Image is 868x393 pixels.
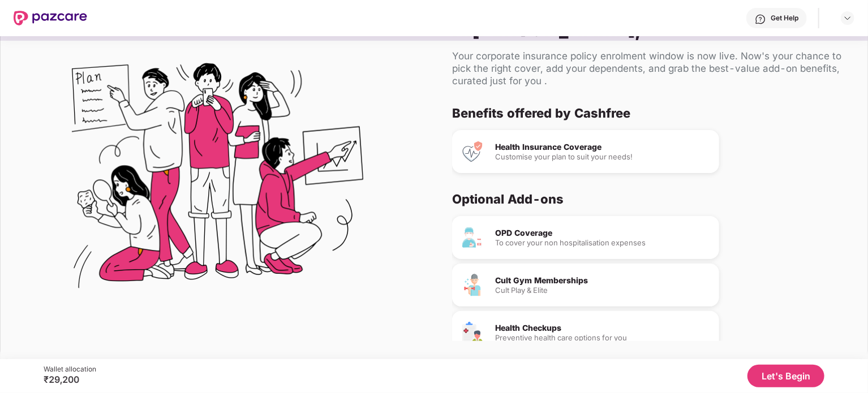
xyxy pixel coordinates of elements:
div: Get Help [771,14,798,23]
div: Health Insurance Coverage [495,143,710,151]
img: New Pazcare Logo [14,11,87,25]
div: Health Checkups [495,324,710,332]
div: Cult Gym Memberships [495,277,710,284]
div: Optional Add-ons [452,191,840,207]
div: ₹29,200 [44,374,96,385]
img: Health Insurance Coverage [461,140,484,163]
div: Benefits offered by Cashfree [452,105,840,121]
button: Let's Begin [747,365,824,387]
img: Flex Benefits Illustration [72,34,363,325]
div: Customise your plan to suit your needs! [495,153,710,161]
img: Cult Gym Memberships [461,274,484,296]
div: To cover your non hospitalisation expenses [495,239,710,247]
div: Cult Play & Elite [495,287,710,294]
div: Wallet allocation [44,365,96,374]
img: svg+xml;base64,PHN2ZyBpZD0iSGVscC0zMngzMiIgeG1sbnM9Imh0dHA6Ly93d3cudzMub3JnLzIwMDAvc3ZnIiB3aWR0aD... [755,14,766,25]
img: OPD Coverage [461,226,484,249]
img: svg+xml;base64,PHN2ZyBpZD0iRHJvcGRvd24tMzJ4MzIiIHhtbG5zPSJodHRwOi8vd3d3LnczLm9yZy8yMDAwL3N2ZyIgd2... [843,14,852,23]
div: Your corporate insurance policy enrolment window is now live. Now's your chance to pick the right... [452,50,849,87]
div: Preventive health care options for you [495,334,710,342]
img: Health Checkups [461,321,484,344]
div: OPD Coverage [495,229,710,237]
